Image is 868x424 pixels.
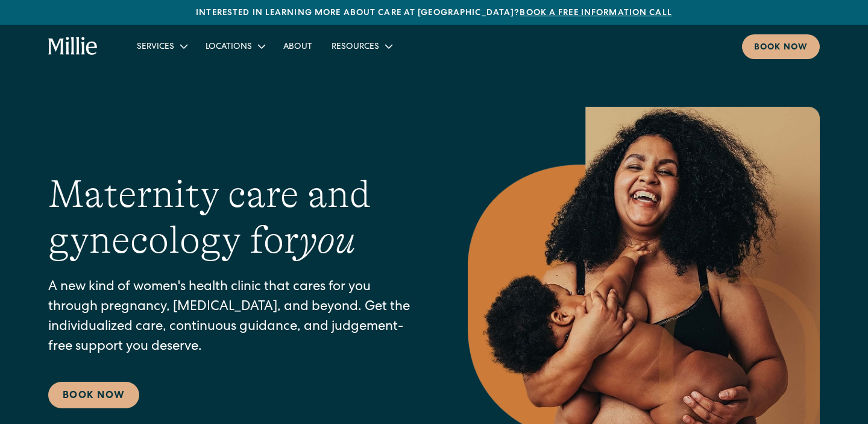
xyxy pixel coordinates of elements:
a: About [274,36,322,56]
div: Book now [754,42,808,54]
em: you [299,218,356,262]
div: Locations [206,41,252,54]
div: Services [127,36,196,56]
a: Book now [742,34,820,59]
a: home [48,37,98,56]
p: A new kind of women's health clinic that cares for you through pregnancy, [MEDICAL_DATA], and bey... [48,278,420,358]
a: Book Now [48,382,139,408]
div: Locations [196,36,274,56]
div: Resources [322,36,401,56]
div: Services [137,41,174,54]
a: Book a free information call [520,9,671,17]
h1: Maternity care and gynecology for [48,171,420,264]
div: Resources [332,41,379,54]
